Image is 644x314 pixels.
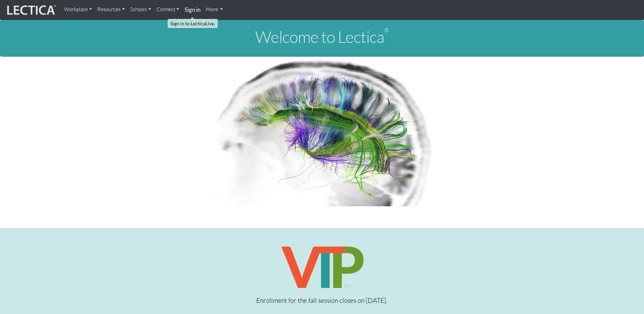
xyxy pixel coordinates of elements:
[127,3,154,16] a: Schools
[5,28,639,46] h1: Welcome to Lectica
[5,4,56,17] img: lecticalive
[223,295,421,306] p: Enrollment for the fall session closes on [DATE].
[154,3,182,16] a: Connect
[95,3,127,16] a: Resources
[210,57,435,207] img: Human Connectome Project Image
[62,3,95,16] a: Workplace
[168,19,218,28] div: Sign in to LecticaLive.
[203,3,226,16] a: More
[185,6,200,13] strong: Sign in
[182,3,203,17] a: Sign in
[384,26,389,34] sup: ®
